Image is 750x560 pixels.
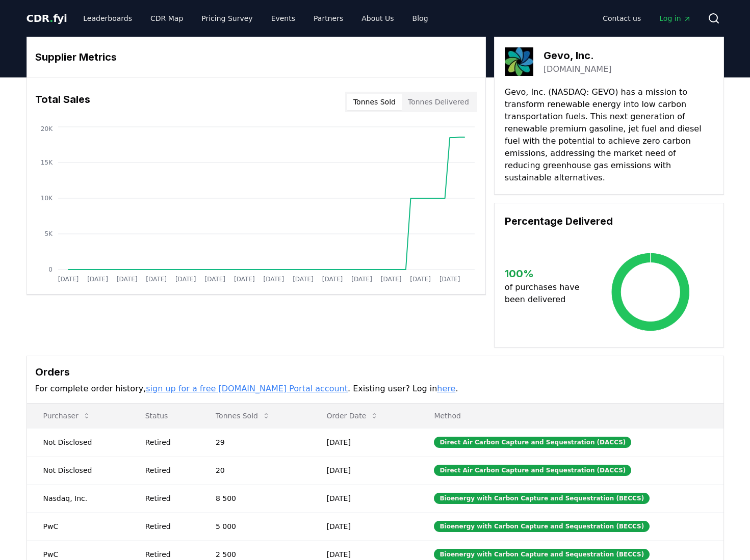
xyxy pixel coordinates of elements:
button: Tonnes Delivered [402,94,475,110]
span: CDR fyi [27,12,67,24]
td: [DATE] [311,428,418,456]
span: . [49,12,53,24]
a: Leaderboards [75,9,140,28]
tspan: [DATE] [439,276,460,283]
td: 29 [199,428,311,456]
h3: Orders [35,364,715,380]
button: Tonnes Sold [347,94,402,110]
tspan: [DATE] [322,276,343,283]
tspan: [DATE] [87,276,108,283]
nav: Main [594,9,699,28]
tspan: [DATE] [116,276,137,283]
div: Direct Air Carbon Capture and Sequestration (DACCS) [434,465,631,476]
h3: 100 % [505,266,588,281]
span: Log in [659,13,691,23]
p: Status [137,411,191,421]
button: Order Date [319,406,387,426]
a: About Us [353,9,402,28]
td: 8 500 [199,484,311,512]
tspan: [DATE] [234,276,255,283]
td: [DATE] [311,512,418,540]
a: Blog [404,9,436,28]
td: 20 [199,456,311,484]
h3: Total Sales [35,92,90,112]
td: Not Disclosed [27,456,129,484]
tspan: 10K [40,195,53,202]
p: of purchases have been delivered [505,281,588,306]
tspan: [DATE] [410,276,431,283]
div: Bioenergy with Carbon Capture and Sequestration (BECCS) [434,521,650,532]
tspan: [DATE] [351,276,372,283]
a: Partners [305,9,351,28]
tspan: 20K [40,125,53,132]
tspan: [DATE] [175,276,196,283]
a: Pricing Survey [193,9,261,28]
div: Bioenergy with Carbon Capture and Sequestration (BECCS) [434,549,650,560]
div: Retired [145,437,191,447]
h3: Supplier Metrics [35,49,477,65]
p: Gevo, Inc. (NASDAQ: GEVO) has a mission to transform renewable energy into low carbon transportat... [505,86,713,184]
nav: Main [75,9,436,28]
tspan: [DATE] [380,276,401,283]
td: 5 000 [199,512,311,540]
h3: Percentage Delivered [505,214,713,229]
div: Retired [145,493,191,503]
p: For complete order history, . Existing user? Log in . [35,383,715,395]
div: Retired [145,549,191,559]
td: [DATE] [311,484,418,512]
tspan: 0 [48,266,53,273]
td: Nasdaq, Inc. [27,484,129,512]
tspan: 15K [40,159,53,166]
div: Bioenergy with Carbon Capture and Sequestration (BECCS) [434,493,650,504]
a: sign up for a free [DOMAIN_NAME] Portal account [146,384,348,393]
td: PwC [27,512,129,540]
div: Retired [145,521,191,531]
div: Direct Air Carbon Capture and Sequestration (DACCS) [434,437,631,448]
tspan: [DATE] [293,276,314,283]
a: CDR Map [142,9,191,28]
a: Contact us [594,9,649,28]
td: [DATE] [311,456,418,484]
a: here [437,384,455,393]
button: Purchaser [35,406,99,426]
a: Events [263,9,303,28]
a: [DOMAIN_NAME] [544,63,612,75]
a: Log in [651,9,699,28]
div: Retired [145,465,191,475]
a: CDR.fyi [27,11,67,25]
tspan: 5K [44,230,53,237]
tspan: [DATE] [263,276,284,283]
p: Method [426,411,715,421]
td: Not Disclosed [27,428,129,456]
tspan: [DATE] [58,276,79,283]
button: Tonnes Sold [208,406,278,426]
img: Gevo, Inc.-logo [505,47,533,76]
tspan: [DATE] [146,276,167,283]
tspan: [DATE] [204,276,225,283]
h3: Gevo, Inc. [544,48,612,63]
